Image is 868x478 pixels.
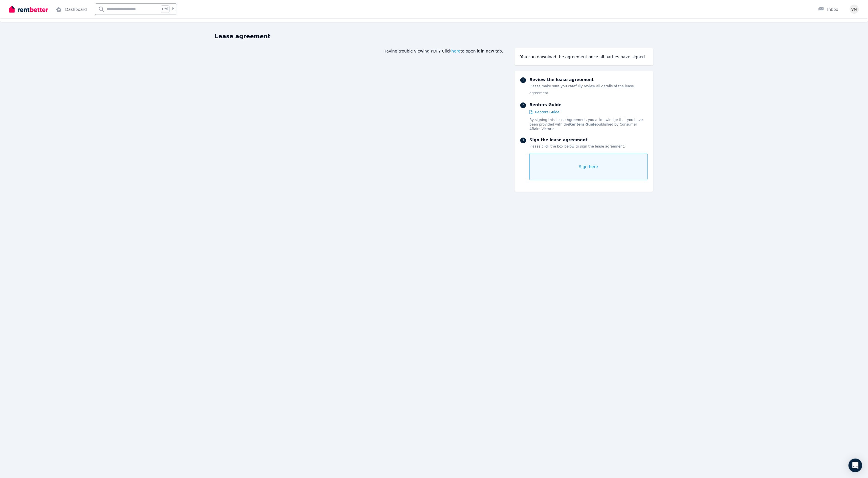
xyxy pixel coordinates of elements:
[529,110,559,114] a: Renters Guide
[9,5,48,13] img: RentBetter
[520,54,647,60] div: You can download the agreement once all parties have signed.
[529,77,647,82] p: Review the lease agreement
[818,7,838,12] div: Inbox
[535,110,559,114] span: Renters Guide
[172,7,174,11] span: k
[520,102,526,108] div: 2
[520,138,526,143] div: 3
[529,144,625,148] span: Please click the box below to sign the lease agreement.
[215,32,653,40] h1: Lease agreement
[849,459,862,472] div: Open Intercom Messenger
[529,118,647,131] p: By signing this Lease Agreement, you acknowledge that you have been provided with the published b...
[520,77,526,83] div: 1
[569,122,597,126] strong: Renters Guide
[529,137,647,143] p: Sign the lease agreement
[529,102,647,108] p: Renters Guide
[850,5,859,14] img: Vishnu Krishnankutty Nair
[579,164,598,170] span: Sign here
[215,48,504,54] div: Having trouble viewing PDF? Click to open it in new tab.
[529,84,634,95] span: Please make sure you carefully review all details of the lease agreement.
[452,48,461,54] span: here
[161,5,170,13] span: Ctrl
